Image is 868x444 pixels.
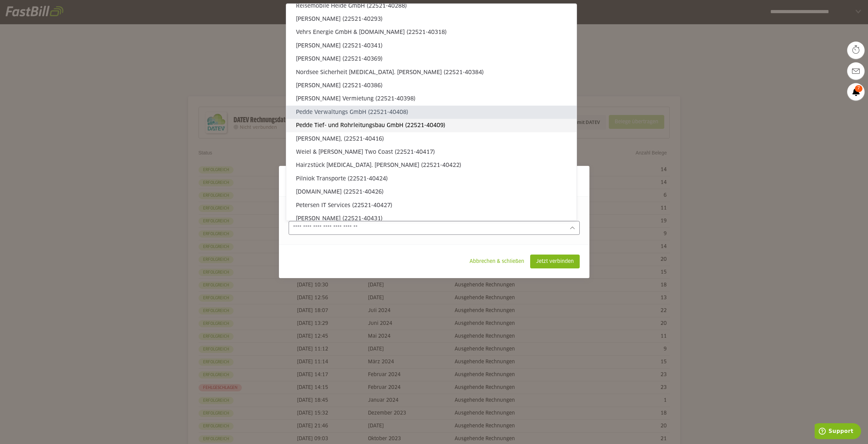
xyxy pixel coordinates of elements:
sl-option: Hairzstück [MEDICAL_DATA]. [PERSON_NAME] (22521-40422) [286,159,577,172]
sl-button: Jetzt verbinden [530,255,580,268]
sl-option: [PERSON_NAME] (22521-40431) [286,212,577,225]
a: 7 [847,83,865,100]
sl-option: Petersen IT Services (22521-40427) [286,199,577,212]
sl-option: [PERSON_NAME] (22521-40386) [286,79,577,92]
sl-option: Pedde Verwaltungs GmbH (22521-40408) [286,106,577,119]
iframe: Öffnet ein Widget, in dem Sie weitere Informationen finden [815,423,861,441]
sl-option: Weiel & [PERSON_NAME] Two Coast (22521-40417) [286,145,577,159]
sl-option: [PERSON_NAME] (22521-40293) [286,12,577,26]
span: 7 [855,85,862,92]
sl-option: Pedde Tief- und Rohrleitungsbau GmbH (22521-40409) [286,119,577,132]
sl-option: [PERSON_NAME] (22521-40341) [286,39,577,52]
sl-option: [PERSON_NAME] Vermietung (22521-40398) [286,92,577,105]
sl-option: Vehrs Energie GmbH & [DOMAIN_NAME] (22521-40318) [286,26,577,39]
sl-option: [DOMAIN_NAME] (22521-40426) [286,185,577,198]
sl-option: Pilniok Transporte (22521-40424) [286,172,577,185]
sl-button: Abbrechen & schließen [464,255,530,268]
sl-option: [PERSON_NAME], (22521-40416) [286,132,577,145]
sl-option: Nordsee Sicherheit [MEDICAL_DATA]. [PERSON_NAME] (22521-40384) [286,66,577,79]
sl-option: [PERSON_NAME] (22521-40369) [286,52,577,65]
